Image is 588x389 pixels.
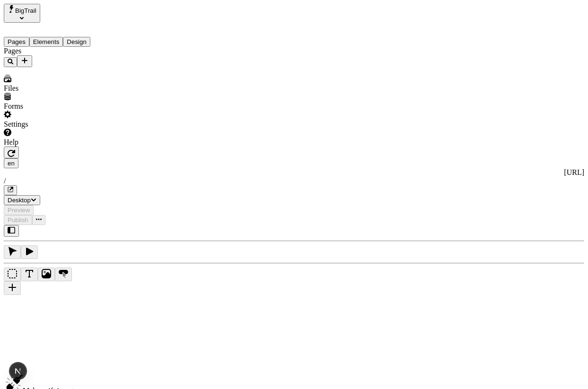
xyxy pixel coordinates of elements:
[38,268,55,281] button: Image
[8,160,15,167] span: en
[4,84,135,93] div: Files
[4,268,21,281] button: Box
[63,37,90,47] button: Design
[4,215,32,225] button: Publish
[15,7,36,14] span: BigTrail
[8,216,28,224] span: Publish
[55,268,72,281] button: Button
[4,120,135,129] div: Settings
[8,197,31,204] span: Desktop
[4,168,584,177] div: [URL]
[8,207,30,214] span: Preview
[4,205,34,215] button: Preview
[4,102,135,111] div: Forms
[4,177,584,185] div: /
[4,4,40,23] button: Select site
[4,47,135,55] div: Pages
[17,55,32,67] button: Add new
[4,37,29,47] button: Pages
[4,138,135,147] div: Help
[4,158,18,168] button: Open locale picker
[29,37,63,47] button: Elements
[4,195,40,205] button: Desktop
[21,268,38,281] button: Text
